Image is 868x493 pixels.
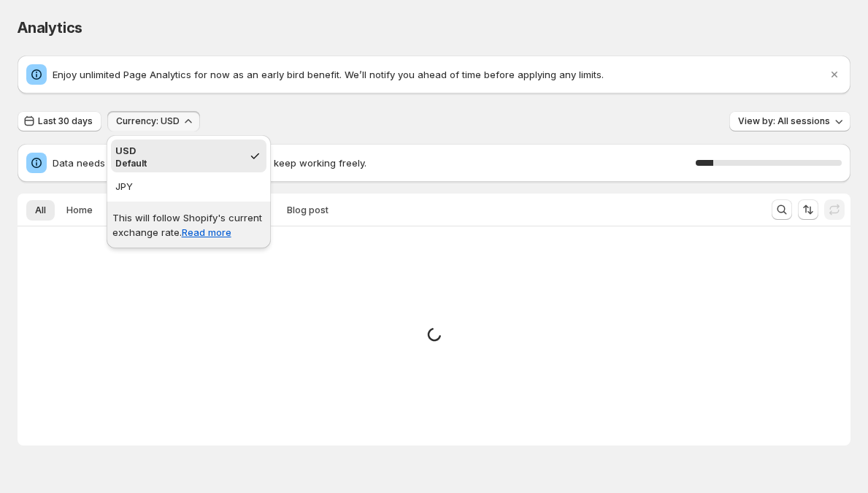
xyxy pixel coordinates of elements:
div: USD [115,143,243,158]
span: JPY [115,180,133,192]
button: Sort the results [798,199,818,220]
button: View by: All sessions [729,111,850,131]
span: Currency: USD [116,115,180,127]
p: Default [115,158,243,169]
span: All [35,205,46,216]
p: Enjoy unlimited Page Analytics for now as an early bird benefit. We’ll notify you ahead of time b... [53,67,827,82]
button: Dismiss notification [824,64,845,85]
button: Currency: USD [107,111,200,131]
p: This will follow Shopify's current exchange rate. [112,210,265,240]
span: Last 30 days [38,115,93,127]
button: Last 30 days [18,111,101,131]
span: Data needs some time to be displayed. You can keep working freely. [53,156,696,170]
button: Search and filter results [772,199,792,220]
span: View by: All sessions [738,115,830,127]
span: Analytics [18,19,82,37]
a: Read more [182,226,231,238]
span: Blog post [287,205,329,216]
span: Home [66,205,93,216]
